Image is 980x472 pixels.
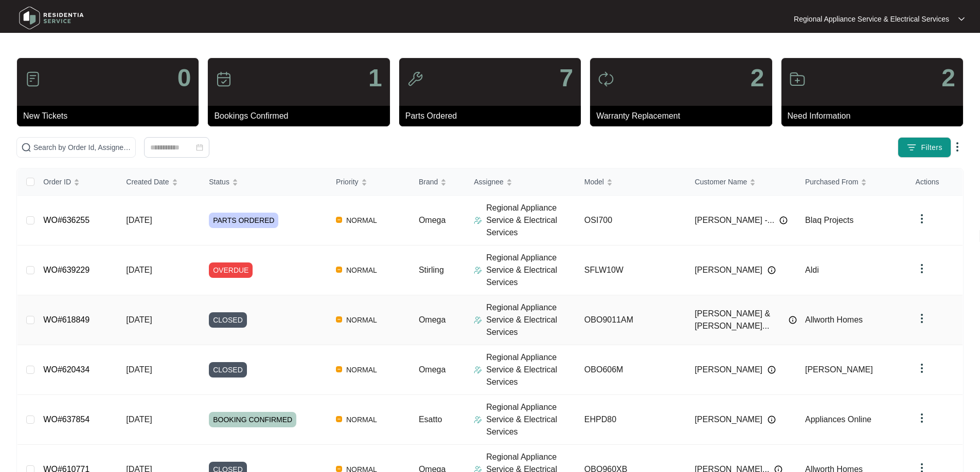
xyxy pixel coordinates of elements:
[486,401,576,438] p: Regional Appliance Service & Electrical Services
[941,66,955,90] p: 2
[797,168,907,196] th: Purchased From
[951,141,964,153] img: dropdown arrow
[209,312,247,328] span: CLOSED
[694,214,774,226] span: [PERSON_NAME] -...
[368,66,382,90] p: 1
[43,315,90,324] a: WO#618849
[126,216,152,224] span: [DATE]
[576,395,687,445] td: EHPD80
[419,216,446,224] span: Omega
[126,176,169,187] span: Created Date
[209,213,278,228] span: PARTS ORDERED
[411,168,466,196] th: Brand
[559,66,573,90] p: 7
[328,168,411,196] th: Priority
[419,266,444,274] span: Stirling
[419,415,442,424] span: Esatto
[576,168,687,196] th: Model
[486,202,576,239] p: Regional Appliance Service & Electrical Services
[805,315,863,324] span: Allworth Homes
[43,176,71,187] span: Order ID
[486,252,576,289] p: Regional Appliance Service & Electrical Services
[789,316,797,324] img: Info icon
[694,364,762,376] span: [PERSON_NAME]
[768,366,776,374] img: Info icon
[43,216,90,224] a: WO#636255
[805,365,873,374] span: [PERSON_NAME]
[209,362,247,377] span: CLOSED
[466,168,576,196] th: Assignee
[906,142,917,153] img: filter icon
[768,416,776,424] img: Info icon
[419,315,446,324] span: Omega
[474,266,482,274] img: Assigner Icon
[342,413,381,426] span: NORMAL
[23,110,199,122] p: New Tickets
[751,66,764,90] p: 2
[779,216,788,224] img: Info icon
[694,264,762,276] span: [PERSON_NAME]
[126,266,152,274] span: [DATE]
[336,267,342,273] img: Vercel Logo
[43,415,90,424] a: WO#637854
[474,176,504,187] span: Assignee
[342,214,381,226] span: NORMAL
[805,216,853,224] span: Blaq Projects
[342,264,381,276] span: NORMAL
[598,71,614,87] img: icon
[805,266,819,274] span: Aldi
[474,416,482,424] img: Assigner Icon
[336,466,342,472] img: Vercel Logo
[486,301,576,338] p: Regional Appliance Service & Electrical Services
[805,415,871,424] span: Appliances Online
[118,168,201,196] th: Created Date
[916,312,928,325] img: dropdown arrow
[342,364,381,376] span: NORMAL
[33,142,131,153] input: Search by Order Id, Assignee Name, Customer Name, Brand and Model
[126,415,152,424] span: [DATE]
[336,316,342,323] img: Vercel Logo
[768,266,776,274] img: Info icon
[916,412,928,424] img: dropdown arrow
[43,365,90,374] a: WO#620434
[15,3,87,33] img: residentia service logo
[35,168,118,196] th: Order ID
[405,110,581,122] p: Parts Ordered
[576,345,687,395] td: OBO606M
[474,366,482,374] img: Assigner Icon
[126,365,152,374] span: [DATE]
[177,66,191,90] p: 0
[916,213,928,225] img: dropdown arrow
[576,196,687,246] td: OSI700
[474,216,482,224] img: Assigner Icon
[789,71,806,87] img: icon
[694,308,783,332] span: [PERSON_NAME] & [PERSON_NAME]...
[958,16,965,22] img: dropdown arrow
[794,14,949,24] p: Regional Appliance Service & Electrical Services
[921,142,942,153] span: Filters
[43,266,90,274] a: WO#639229
[209,262,253,278] span: OVERDUE
[419,365,446,374] span: Omega
[336,176,359,187] span: Priority
[209,412,296,427] span: BOOKING CONFIRMED
[342,314,381,326] span: NORMAL
[336,366,342,372] img: Vercel Logo
[596,110,772,122] p: Warranty Replacement
[576,295,687,345] td: OBO9011AM
[407,71,423,87] img: icon
[788,110,963,122] p: Need Information
[419,176,438,187] span: Brand
[216,71,232,87] img: icon
[686,168,797,196] th: Customer Name
[916,362,928,374] img: dropdown arrow
[584,176,604,187] span: Model
[474,316,482,324] img: Assigner Icon
[694,176,747,187] span: Customer Name
[576,246,687,295] td: SFLW10W
[209,176,229,187] span: Status
[907,168,963,196] th: Actions
[21,142,31,153] img: search-icon
[916,262,928,275] img: dropdown arrow
[805,176,858,187] span: Purchased From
